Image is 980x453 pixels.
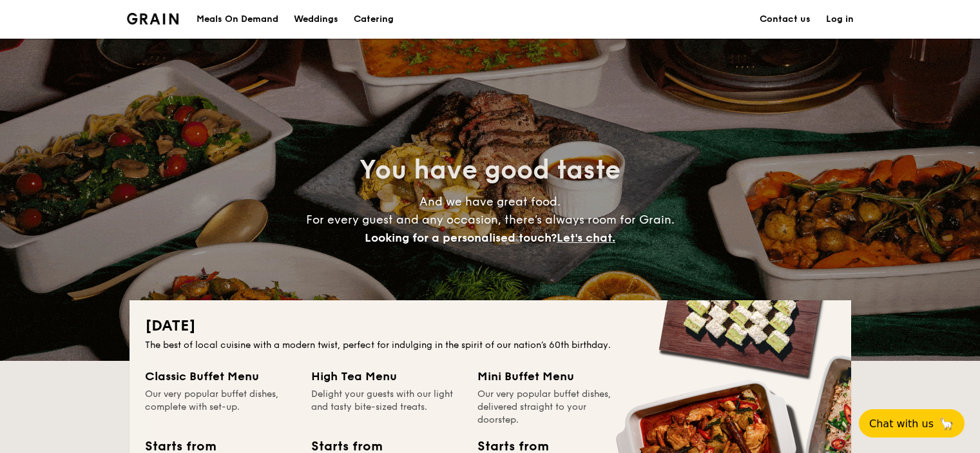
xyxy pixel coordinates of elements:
a: Logotype [127,13,179,24]
span: Let's chat. [557,231,615,245]
h2: [DATE] [145,316,836,336]
img: Grain [127,13,179,24]
span: Looking for a personalised touch? [365,231,557,245]
span: And we have great food. For every guest and any occasion, there’s always room for Grain. [306,195,675,245]
div: Classic Buffet Menu [145,367,296,385]
div: High Tea Menu [311,367,462,385]
div: The best of local cuisine with a modern twist, perfect for indulging in the spirit of our nation’... [145,339,836,352]
span: You have good taste [360,155,620,186]
div: Our very popular buffet dishes, complete with set-up. [145,388,296,427]
div: Our very popular buffet dishes, delivered straight to your doorstep. [477,388,628,427]
span: Chat with us [869,418,934,430]
div: Mini Buffet Menu [477,367,628,385]
span: 🦙 [939,416,954,431]
button: Chat with us🦙 [859,409,965,438]
div: Delight your guests with our light and tasty bite-sized treats. [311,388,462,427]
